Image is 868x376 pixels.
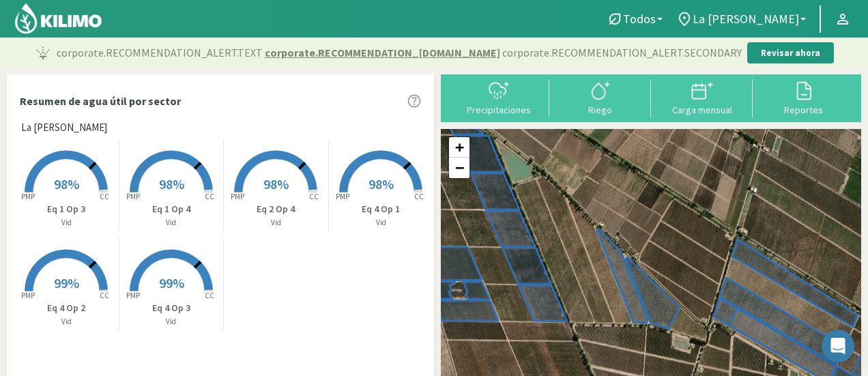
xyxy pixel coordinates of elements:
tspan: PMP [126,192,140,201]
tspan: CC [310,192,319,201]
p: Vid [329,217,434,229]
span: 98% [263,175,289,192]
div: Riego [553,105,647,115]
img: Kilimo [14,2,103,35]
span: La [PERSON_NAME] [693,12,799,26]
p: Vid [224,217,328,229]
span: 98% [368,175,394,192]
span: La [PERSON_NAME] [21,120,107,136]
p: Vid [14,217,119,229]
button: Carga mensual [651,79,753,115]
tspan: PMP [336,192,349,201]
tspan: CC [205,192,214,201]
a: Zoom out [449,158,469,178]
span: 98% [54,175,79,192]
div: Carga mensual [655,105,749,115]
p: Eq 2 Op 4 [224,202,328,216]
p: Vid [119,217,224,229]
p: Vid [14,316,119,328]
span: corporate.RECOMMENDATION_[DOMAIN_NAME] [265,44,500,61]
button: Riego [549,79,651,115]
span: 99% [54,274,79,291]
p: corporate.RECOMMENDATION_ALERT.TEXT [57,44,742,61]
p: Eq 4 Op 2 [14,301,119,315]
button: Reportes [753,79,854,115]
tspan: PMP [21,192,35,201]
span: Todos [623,12,656,26]
div: Precipitaciones [452,105,545,115]
div: Open Intercom Messenger [822,330,854,362]
a: Zoom in [449,137,469,158]
tspan: PMP [126,291,140,300]
p: Revisar ahora [761,46,820,60]
tspan: PMP [231,192,244,201]
tspan: CC [100,291,110,300]
p: Resumen de agua útil por sector [20,93,181,109]
p: Eq 1 Op 3 [14,202,119,216]
button: Revisar ahora [747,42,834,64]
p: Eq 1 Op 4 [119,202,224,216]
span: corporate.RECOMMENDATION_ALERT.SECONDARY [502,44,742,61]
tspan: CC [205,291,214,300]
div: Reportes [757,105,850,115]
tspan: CC [100,192,110,201]
span: 98% [159,175,184,192]
p: Eq 4 Op 1 [329,202,434,216]
button: Precipitaciones [448,79,549,115]
span: 99% [159,274,184,291]
tspan: PMP [21,291,35,300]
p: Eq 4 Op 3 [119,301,224,315]
p: Vid [119,316,224,328]
tspan: CC [415,192,424,201]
